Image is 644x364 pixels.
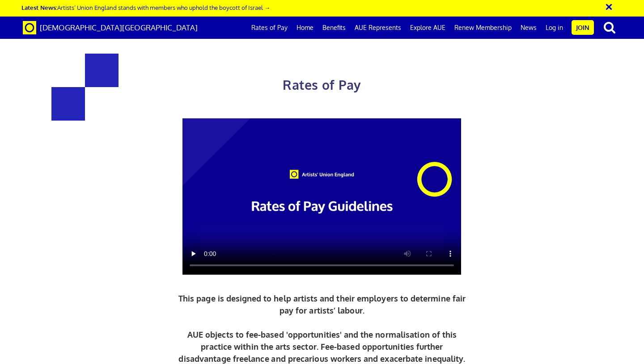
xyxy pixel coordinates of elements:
a: Log in [541,17,568,39]
a: Renew Membership [450,17,516,39]
a: Explore AUE [406,17,450,39]
span: Rates of Pay [283,77,361,93]
span: [DEMOGRAPHIC_DATA][GEOGRAPHIC_DATA] [40,23,198,32]
a: Brand [DEMOGRAPHIC_DATA][GEOGRAPHIC_DATA] [16,17,204,39]
a: AUE Represents [350,17,406,39]
a: Join [572,20,594,35]
a: Home [292,17,318,39]
a: Latest News:Artists’ Union England stands with members who uphold the boycott of Israel → [21,4,270,11]
a: Rates of Pay [247,17,292,39]
a: Benefits [318,17,350,39]
strong: Latest News: [21,4,57,11]
a: News [516,17,541,39]
button: search [596,18,623,37]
